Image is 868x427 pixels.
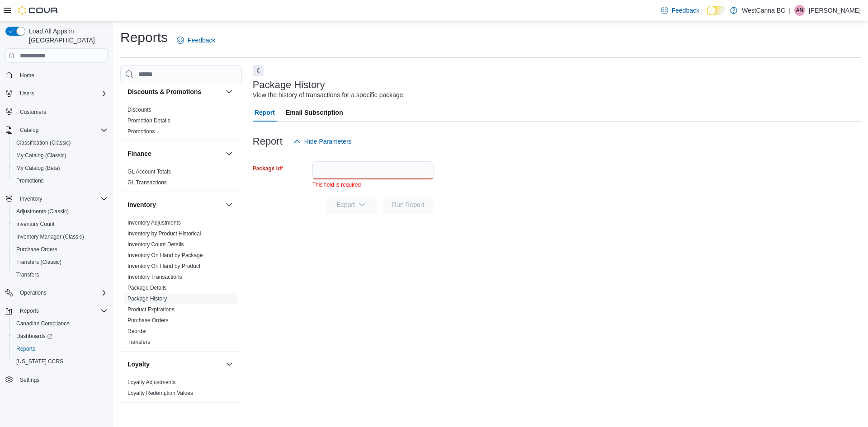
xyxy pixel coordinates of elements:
h3: Package History [253,80,325,90]
span: Reports [13,343,108,354]
span: Inventory [16,193,108,204]
a: My Catalog (Classic) [13,150,70,161]
span: Feedback [672,6,699,15]
a: Dashboards [9,330,111,343]
a: Classification (Classic) [13,137,75,148]
span: Inventory Count [13,219,108,230]
button: My Catalog (Classic) [9,149,111,162]
span: Inventory Manager (Classic) [13,231,108,242]
button: Reports [2,305,111,317]
button: Inventory [16,193,46,204]
button: Inventory [2,192,111,205]
span: [US_STATE] CCRS [16,358,63,365]
span: Adjustments (Classic) [16,208,69,215]
h3: Report [253,136,283,147]
span: Canadian Compliance [16,320,70,327]
button: Catalog [16,125,42,136]
button: Loyalty [224,359,235,370]
span: Inventory by Product Historical [127,230,201,237]
a: Inventory Adjustments [127,220,181,226]
span: Transfers [16,271,39,278]
div: Aryan Nowroozpoordailami [794,5,805,16]
span: Settings [20,376,39,384]
div: Loyalty [120,377,242,402]
span: Promotions [13,175,108,186]
button: Transfers (Classic) [9,256,111,268]
a: Transfers [127,339,150,345]
button: Finance [127,149,222,158]
span: Transfers (Classic) [16,258,61,266]
span: Hide Parameters [304,137,352,146]
span: Classification (Classic) [16,139,71,146]
button: Canadian Compliance [9,317,111,330]
button: Discounts & Promotions [127,87,222,96]
a: Purchase Orders [127,317,169,324]
button: Reports [9,343,111,355]
span: Product Expirations [127,306,175,313]
button: Classification (Classic) [9,136,111,149]
button: Settings [2,373,111,386]
span: Reports [20,307,39,314]
span: Catalog [20,127,38,134]
input: Dark Mode [707,6,726,15]
button: Export [326,196,377,214]
a: Product Expirations [127,306,175,313]
span: Canadian Compliance [13,318,108,329]
span: Inventory Manager (Classic) [16,233,84,240]
a: Reorder [127,328,147,334]
button: Transfers [9,268,111,281]
a: [US_STATE] CCRS [13,356,67,367]
button: Purchase Orders [9,243,111,256]
a: Inventory Transactions [127,274,182,280]
a: Inventory On Hand by Product [127,263,200,269]
button: Customers [2,105,111,118]
p: WestCanna BC [742,5,785,16]
button: Next [253,65,264,76]
span: Catalog [16,125,108,136]
span: Promotion Details [127,117,170,124]
button: Reports [16,305,42,316]
p: [PERSON_NAME] [809,5,861,16]
span: Inventory Count Details [127,241,184,248]
a: Feedback [173,31,219,49]
a: Promotions [13,175,47,186]
button: Inventory [224,199,235,210]
span: GL Transactions [127,179,167,186]
span: Report [255,103,275,122]
span: Promotions [16,177,44,184]
button: My Catalog (Beta) [9,162,111,174]
a: Package History [127,296,167,302]
span: Home [20,72,34,79]
span: Purchase Orders [127,317,169,324]
span: Washington CCRS [13,356,108,367]
div: Finance [120,166,242,192]
span: GL Account Totals [127,168,171,175]
button: Adjustments (Classic) [9,205,111,218]
button: Inventory Count [9,218,111,230]
a: Transfers (Classic) [13,257,65,267]
span: Export [331,196,371,214]
a: GL Transactions [127,179,167,186]
label: Package Id [253,165,283,172]
a: Loyalty Adjustments [127,379,176,385]
button: Operations [2,286,111,299]
a: Inventory On Hand by Package [127,252,203,258]
a: Canadian Compliance [13,318,73,329]
button: Promotions [9,174,111,187]
span: AN [796,5,804,16]
span: My Catalog (Classic) [16,152,66,159]
button: Loyalty [127,360,222,369]
span: Purchase Orders [16,246,57,253]
span: Users [20,90,34,97]
span: Inventory On Hand by Package [127,252,203,259]
button: Operations [16,287,50,298]
button: Run Report [383,196,434,214]
span: Inventory Count [16,221,55,228]
a: Inventory Count Details [127,241,184,248]
div: This field is required [312,181,434,188]
span: Customers [16,106,108,117]
button: Hide Parameters [290,132,355,150]
span: Load All Apps in [GEOGRAPHIC_DATA] [25,27,108,45]
h1: Reports [120,28,168,47]
a: Discounts [127,107,151,113]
